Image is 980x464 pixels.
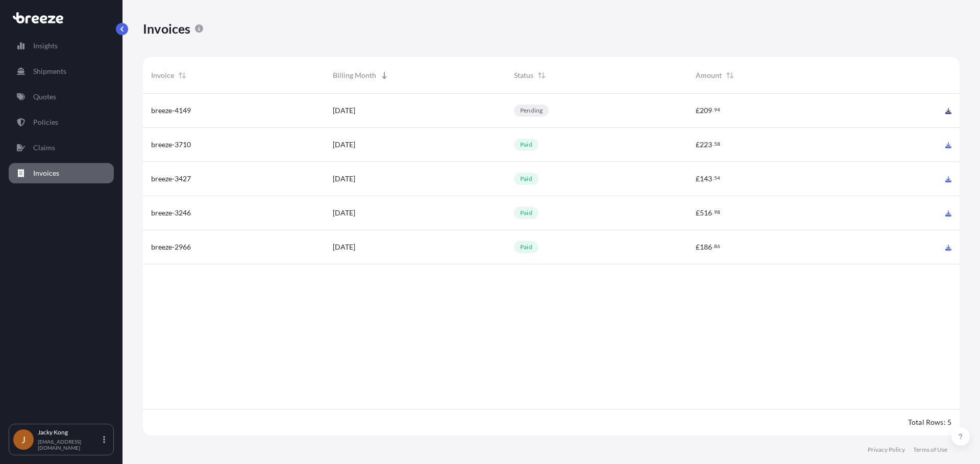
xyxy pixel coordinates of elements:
p: paid [520,175,532,183]
span: . [713,142,714,146]
a: Privacy Policy [868,446,905,454]
p: Insights [33,41,58,51]
span: . [713,244,714,248]
p: Policies [33,117,58,127]
a: Claims [9,138,114,158]
span: 143 [700,175,712,182]
span: £ [696,107,700,114]
span: 98 [714,210,720,214]
span: 223 [700,141,712,148]
span: breeze-4149 [151,105,191,116]
span: 94 [714,108,720,112]
p: paid [520,141,532,149]
span: £ [696,141,700,148]
span: . [713,176,714,180]
span: Status [514,70,533,80]
span: breeze-3427 [151,174,191,184]
button: Sort [176,69,188,81]
p: Shipments [33,66,66,76]
p: Claims [33,143,55,153]
span: 58 [714,142,720,146]
p: Quotes [33,92,56,102]
span: breeze-3710 [151,140,191,150]
a: Invoices [9,163,114,183]
p: Invoices [33,168,59,178]
span: £ [696,175,700,182]
span: [DATE] [333,242,355,252]
span: breeze-3246 [151,208,191,218]
p: paid [520,209,532,217]
span: [DATE] [333,140,355,150]
span: [DATE] [333,105,355,116]
p: Jacky Kong [38,428,101,436]
span: 186 [700,243,712,251]
p: pending [520,106,543,115]
button: Sort [378,69,390,81]
span: [DATE] [333,208,355,218]
span: 86 [714,244,720,248]
span: 516 [700,209,712,216]
span: Invoice [151,70,174,80]
a: Terms of Use [913,446,947,454]
div: Actions [869,57,960,94]
span: J [21,434,26,445]
span: £ [696,209,700,216]
a: Shipments [9,61,114,81]
p: Invoices [143,20,191,37]
span: 54 [714,176,720,180]
p: paid [520,243,532,251]
a: Quotes [9,87,114,107]
p: [EMAIL_ADDRESS][DOMAIN_NAME] [38,439,101,451]
button: Sort [724,69,736,81]
span: £ [696,243,700,251]
span: 209 [700,107,712,114]
span: . [713,108,714,112]
span: [DATE] [333,174,355,184]
span: . [713,210,714,214]
span: Billing Month [333,70,376,80]
a: Policies [9,112,114,132]
a: Insights [9,36,114,56]
span: Amount [696,70,722,80]
button: Sort [535,69,548,81]
div: Total Rows: 5 [908,417,951,427]
span: breeze-2966 [151,242,191,252]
